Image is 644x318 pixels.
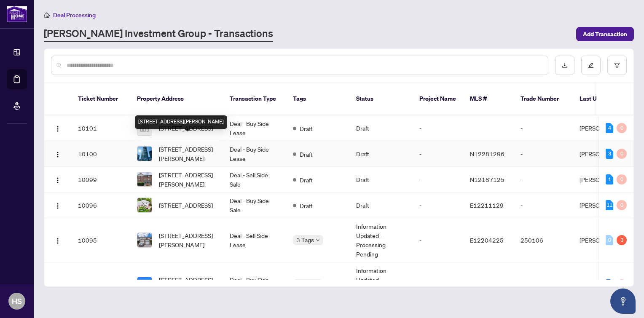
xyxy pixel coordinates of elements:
[413,83,463,115] th: Project Name
[576,27,634,41] button: Add Transaction
[137,147,152,161] img: thumbnail-img
[413,262,463,307] td: -
[514,115,573,141] td: -
[54,177,61,184] img: Logo
[300,124,313,133] span: Draft
[581,56,601,75] button: edit
[514,218,573,262] td: 250106
[349,141,413,167] td: Draft
[470,176,504,183] span: N12187125
[573,83,636,115] th: Last Updated By
[44,12,50,18] span: home
[137,172,152,187] img: thumbnail-img
[349,167,413,192] td: Draft
[583,27,627,41] span: Add Transaction
[159,144,216,163] span: [STREET_ADDRESS][PERSON_NAME]
[606,279,613,289] div: 3
[562,62,568,68] span: download
[51,173,64,186] button: Logo
[514,167,573,192] td: -
[223,192,286,218] td: Deal - Buy Side Sale
[470,236,504,244] span: E12204225
[514,192,573,218] td: -
[300,175,313,184] span: Draft
[71,141,130,167] td: 10100
[607,56,627,75] button: filter
[223,83,286,115] th: Transaction Type
[413,115,463,141] td: -
[71,115,130,141] td: 10101
[617,200,627,210] div: 0
[588,62,594,68] span: edit
[223,141,286,167] td: Deal - Buy Side Lease
[617,149,627,159] div: 0
[300,150,313,159] span: Draft
[463,83,514,115] th: MLS #
[514,83,573,115] th: Trade Number
[159,231,216,249] span: [STREET_ADDRESS][PERSON_NAME]
[54,126,61,132] img: Logo
[610,289,636,314] button: Open asap
[413,167,463,192] td: -
[413,141,463,167] td: -
[573,167,636,192] td: [PERSON_NAME]
[617,235,627,245] div: 3
[606,149,613,159] div: 3
[71,262,130,307] td: 10084
[51,278,64,291] button: Logo
[7,6,27,22] img: logo
[130,83,223,115] th: Property Address
[470,150,504,158] span: N12281296
[71,83,130,115] th: Ticket Number
[223,218,286,262] td: Deal - Sell Side Lease
[44,27,273,42] a: [PERSON_NAME] Investment Group - Transactions
[617,279,627,289] div: 0
[296,235,314,245] span: 3 Tags
[470,201,504,209] span: E12211129
[223,262,286,307] td: Deal - Buy Side Lease
[159,275,216,294] span: [STREET_ADDRESS][PERSON_NAME]
[349,83,413,115] th: Status
[555,56,574,75] button: download
[349,218,413,262] td: Information Updated - Processing Pending
[349,262,413,307] td: Information Updated - Processing Pending
[573,141,636,167] td: [PERSON_NAME]
[614,62,620,68] span: filter
[514,262,573,307] td: 250102
[51,198,64,212] button: Logo
[606,235,613,245] div: 0
[54,238,61,244] img: Logo
[286,83,349,115] th: Tags
[316,238,320,242] span: down
[573,262,636,307] td: [PERSON_NAME]
[223,167,286,192] td: Deal - Sell Side Sale
[71,167,130,192] td: 10099
[51,147,64,160] button: Logo
[135,115,227,129] div: [STREET_ADDRESS][PERSON_NAME]
[51,233,64,247] button: Logo
[159,170,216,189] span: [STREET_ADDRESS][PERSON_NAME]
[606,200,613,210] div: 11
[54,151,61,158] img: Logo
[137,277,152,291] img: thumbnail-img
[606,123,613,133] div: 4
[413,218,463,262] td: -
[573,192,636,218] td: [PERSON_NAME]
[573,115,636,141] td: [PERSON_NAME]
[159,200,213,210] span: [STREET_ADDRESS]
[413,192,463,218] td: -
[71,218,130,262] td: 10095
[300,201,313,210] span: Draft
[606,174,613,184] div: 1
[137,198,152,212] img: thumbnail-img
[617,174,627,184] div: 0
[51,121,64,135] button: Logo
[53,11,96,19] span: Deal Processing
[349,115,413,141] td: Draft
[12,295,22,307] span: HS
[54,203,61,209] img: Logo
[71,192,130,218] td: 10096
[514,141,573,167] td: -
[349,192,413,218] td: Draft
[573,218,636,262] td: [PERSON_NAME]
